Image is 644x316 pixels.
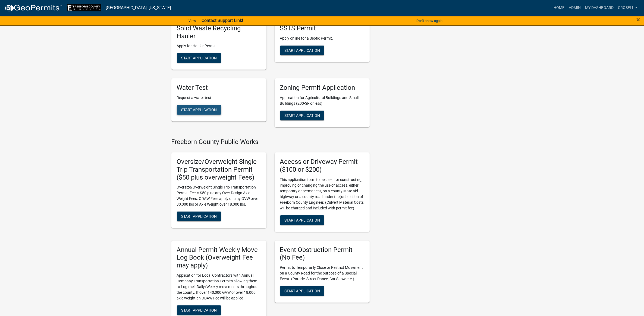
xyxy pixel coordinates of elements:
p: Oversize/Overweight Single Trip Transportation Permit. Fee is $50 plus any Over Design Axle Weigh... [177,184,261,207]
button: Start Application [280,215,324,225]
button: Start Application [280,111,324,120]
span: Start Application [181,108,217,112]
span: Start Application [284,218,320,222]
span: Start Application [181,308,217,312]
h5: Event Obstruction Permit (No Fee) [280,246,364,262]
p: Permit to Temporarily Close or Restrict Movement on a County Road for the purpose of a Special Ev... [280,265,364,282]
h5: Annual Permit Weekly Move Log Book (Overweight Fee may apply) [177,246,261,269]
button: Don't show again [414,16,445,25]
span: × [636,16,640,23]
span: Start Application [284,113,320,118]
a: Home [551,3,567,13]
p: Apply for Hauler Permit [177,43,261,49]
h5: Access or Driveway Permit ($100 or $200) [280,158,364,174]
button: Close [636,16,640,23]
p: Application for Agricultural Buildings and Small Buildings (200-SF or less) [280,95,364,106]
h5: Water Test [177,84,261,92]
span: Start Application [181,214,217,219]
button: Start Application [177,305,221,315]
button: Start Application [280,46,324,55]
a: crosell [616,3,640,13]
strong: Contact Support Link! [202,18,243,23]
span: Start Application [284,48,320,52]
span: Start Application [284,289,320,293]
h4: Freeborn County Public Works [171,138,370,146]
a: My Dashboard [583,3,616,13]
p: Apply online for a Septic Permit. [280,36,364,41]
a: [GEOGRAPHIC_DATA], [US_STATE] [106,3,171,12]
button: Start Application [177,212,221,221]
h5: Solid Waste Recycling Hauler [177,24,261,40]
a: Admin [567,3,583,13]
p: Request a water test [177,95,261,101]
img: Freeborn County, Minnesota [67,4,101,11]
button: Start Application [177,53,221,63]
button: Start Application [280,286,324,296]
p: Application for Local Contractors with Annual Company Transportation Permits allowing them to Log... [177,273,261,301]
button: Start Application [177,105,221,115]
a: View [186,16,198,25]
h5: SSTS Permit [280,24,364,32]
h5: Oversize/Overweight Single Trip Transportation Permit ($50 plus overweight Fees) [177,158,261,181]
h5: Zoning Permit Application [280,84,364,92]
p: This application form to be used for constructing, improving or changing the use of access, eithe... [280,177,364,211]
span: Start Application [181,56,217,60]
